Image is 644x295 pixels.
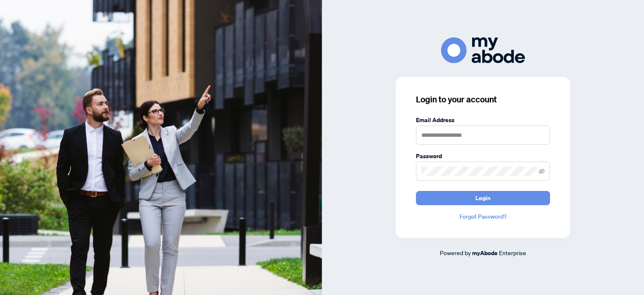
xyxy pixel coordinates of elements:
[475,191,491,205] span: Login
[440,249,471,256] span: Powered by
[416,115,550,125] label: Email Address
[499,249,526,256] span: Enterprise
[539,168,545,174] span: eye-invisible
[472,248,498,258] a: myAbode
[416,151,550,161] label: Password
[416,191,550,205] button: Login
[416,94,550,105] h3: Login to your account
[441,37,525,63] img: ma-logo
[416,212,550,221] a: Forgot Password?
